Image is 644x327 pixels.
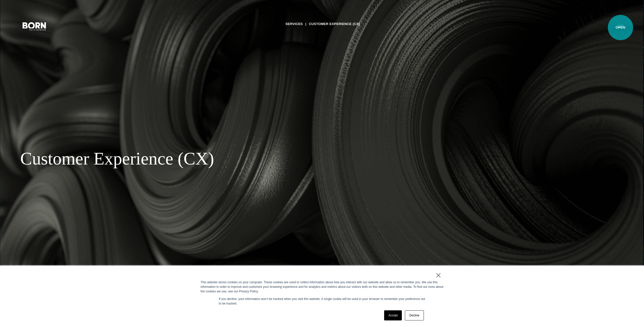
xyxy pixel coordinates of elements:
[435,273,442,277] a: ×
[309,20,360,28] a: Customer Experience (CX)
[285,20,303,28] a: Services
[20,148,309,169] div: Customer Experience (CX)
[201,280,444,294] div: This website stores cookies on your computer. These cookies are used to collect information about...
[405,310,424,320] a: Decline
[615,21,627,31] button: Open
[219,297,425,306] p: If you decline, your information won’t be tracked when you visit this website. A single cookie wi...
[384,310,402,320] a: Accept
